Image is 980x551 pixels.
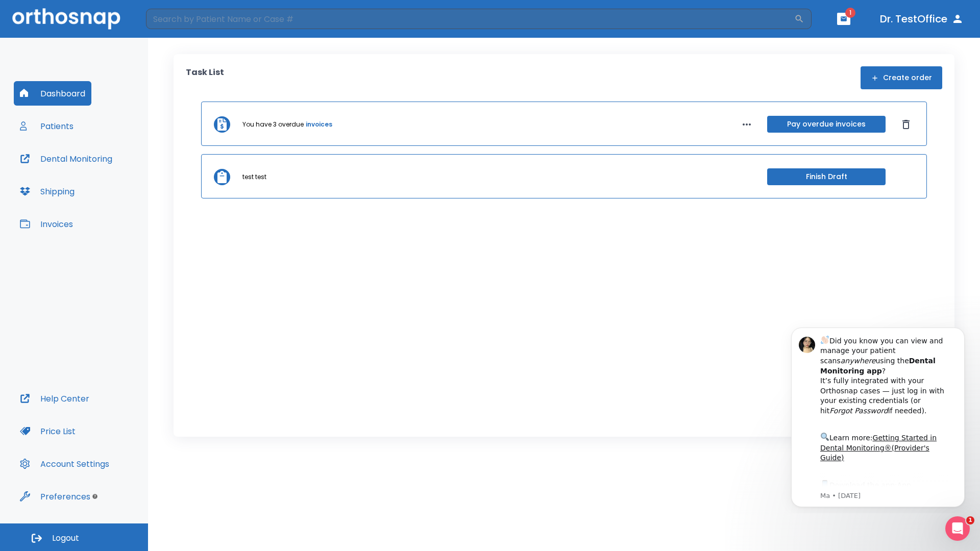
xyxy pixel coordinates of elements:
[44,163,135,181] a: App Store
[44,173,173,182] p: Message from Ma, sent 7w ago
[898,116,914,133] button: Dismiss
[173,16,181,24] button: Dismiss notification
[14,419,82,443] button: Price List
[52,533,79,544] span: Logout
[767,168,886,185] button: Finish Draft
[14,484,96,509] button: Preferences
[306,120,332,129] a: invoices
[966,516,974,524] span: 1
[14,146,118,171] button: Dental Monitoring
[14,179,81,204] button: Shipping
[876,10,968,28] button: Dr. TestOffice
[242,120,304,129] p: You have 3 overdue
[186,66,224,89] p: Task List
[14,81,91,106] button: Dashboard
[90,492,100,501] div: Tooltip anchor
[12,8,120,29] img: Orthosnap
[767,116,886,133] button: Pay overdue invoices
[14,114,80,138] button: Patients
[44,160,173,212] div: Download the app: | ​ Let us know if you need help getting started!
[242,172,266,182] p: test test
[945,516,970,541] iframe: Intercom live chat
[776,318,980,513] iframe: Intercom notifications message
[146,9,794,29] input: Search by Patient Name or Case #
[14,386,95,411] button: Help Center
[861,66,942,89] button: Create order
[14,212,79,236] button: Invoices
[845,8,855,18] span: 1
[14,452,115,476] button: Account Settings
